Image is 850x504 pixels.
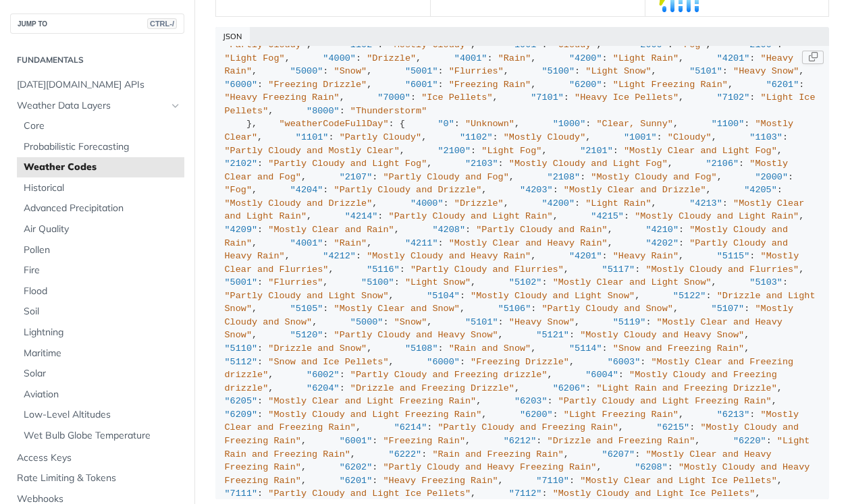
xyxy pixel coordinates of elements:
span: "2101" [580,146,613,156]
button: Copy Code [802,51,824,64]
span: "Mostly Cloudy and Heavy Rain" [367,251,531,261]
span: Aviation [24,388,181,401]
span: "4213" [689,198,722,208]
span: "6214" [394,422,427,432]
span: "Light Fog" [225,53,285,63]
span: "Mostly Cloudy and Light Fog" [509,159,668,169]
span: "6205" [225,396,258,406]
span: "0" [437,119,454,129]
span: "Partly Cloudy" [340,132,422,142]
span: "Flurries" [449,66,504,76]
span: "Light Rain" [585,198,651,208]
span: "Unknown" [465,119,514,129]
span: "Mostly Cloudy and Rain" [225,225,794,248]
span: "Thunderstorm" [350,106,427,116]
a: Solar [17,364,184,384]
span: "5115" [717,251,750,261]
span: "Heavy Rain" [613,251,679,261]
a: Historical [17,178,184,198]
span: "Partly Cloudy and Heavy Snow" [334,330,498,340]
span: "6003" [608,357,641,367]
span: "4208" [432,225,465,235]
span: "Partly Cloudy and Freezing Rain" [437,422,618,432]
span: "5104" [427,291,460,301]
span: "6212" [504,436,537,446]
a: Rate Limiting & Tokens [10,468,184,488]
span: "4204" [290,185,323,195]
span: "Partly Cloudy and Flurries" [410,264,564,275]
span: Solar [24,367,181,381]
span: "Drizzle and Freezing Rain" [548,436,695,446]
span: "Drizzle" [367,53,416,63]
span: "5117" [602,264,635,275]
span: "Mostly Cloudy and Heavy Snow" [580,330,744,340]
span: "Heavy Freezing Rain" [225,92,340,103]
span: "Light Snow" [405,277,471,287]
span: "2108" [548,172,581,182]
span: "Rain and Freezing Rain" [432,449,563,459]
span: "Light Rain and Freezing Rain" [225,436,816,459]
span: "Light Rain" [613,53,679,63]
a: Flood [17,281,184,302]
span: Low-Level Altitudes [24,408,181,422]
span: "4203" [520,185,553,195]
span: "4205" [744,185,777,195]
span: "6200" [569,80,602,90]
a: Probabilistic Forecasting [17,137,184,157]
a: Maritime [17,343,184,364]
span: "6001" [340,436,373,446]
span: Soil [24,305,181,318]
span: "5108" [405,343,438,354]
span: "Partly Cloudy and Rain" [476,225,607,235]
a: Low-Level Altitudes [17,405,184,425]
span: "Mostly Clear and Light Fog" [624,146,777,156]
span: "Mostly Clear and Snow" [334,304,460,314]
span: "5106" [498,304,531,314]
span: "6220" [733,436,766,446]
button: JUMP TOCTRL-/ [10,13,184,34]
span: "Mostly Cloudy and Drizzle" [225,198,373,208]
span: "Freezing Drizzle" [471,357,569,367]
span: "Rain" [334,238,367,248]
span: "4214" [345,211,378,221]
span: "Partly Cloudy and Light Rain" [389,211,553,221]
span: "6209" [225,410,258,420]
span: "Mostly Cloudy and Flurries" [645,264,799,275]
span: "Partly Cloudy and Freezing drizzle" [350,370,548,380]
span: "2107" [340,172,373,182]
span: "Heavy Snow" [509,317,575,327]
span: "5110" [225,343,258,354]
span: "1000" [553,119,586,129]
span: "4209" [225,225,258,235]
a: Access Keys [10,448,184,468]
span: "6000" [427,357,460,367]
span: "4210" [645,225,679,235]
a: Fire [17,260,184,281]
span: "6213" [717,410,750,420]
span: "7101" [531,92,564,103]
span: "Partly Cloudy and Drizzle" [334,185,482,195]
span: "Mostly Cloudy and Heavy Freezing Rain" [225,462,816,486]
span: "Mostly Cloudy and Fog" [591,172,716,182]
span: "5102" [509,277,542,287]
span: "7111" [225,488,258,499]
span: "Partly Cloudy and Light Ice Pellets" [268,488,471,499]
span: "Mostly Cloudy and Light Rain" [635,211,799,221]
span: "4000" [323,53,356,63]
span: "5100" [541,66,575,76]
span: "6207" [602,449,635,459]
span: "Mostly Cloudy and Light Snow" [471,291,635,301]
span: "5114" [569,343,602,354]
span: "Ice Pellets" [421,92,492,103]
span: Access Keys [17,451,181,465]
span: "Light Snow" [585,66,651,76]
span: "Light Freezing Rain" [613,80,728,90]
span: "Mostly Clear and Light Freezing Rain" [268,396,476,406]
span: "6222" [389,449,422,459]
span: "7112" [509,488,542,499]
span: "5112" [225,357,258,367]
span: "Rain and Snow" [449,343,531,354]
span: "Partly Cloudy and Light Snow" [225,291,389,301]
span: "5121" [536,330,569,340]
span: "Drizzle" [454,198,504,208]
